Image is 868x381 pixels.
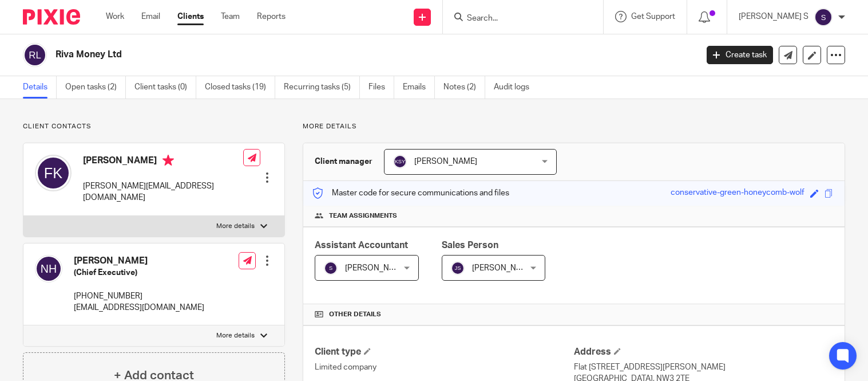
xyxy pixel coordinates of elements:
[74,302,204,313] p: [EMAIL_ADDRESS][DOMAIN_NAME]
[83,180,243,204] p: [PERSON_NAME][EMAIL_ADDRESS][DOMAIN_NAME]
[65,76,126,99] a: Open tasks (2)
[443,76,485,99] a: Notes (2)
[56,49,562,61] h2: Riva Money Ltd
[74,267,204,278] h5: (Chief Executive)
[303,122,845,131] p: More details
[216,222,255,231] p: More details
[814,8,833,26] img: svg%3E
[671,187,804,200] div: conservative-green-honeycomb-wolf
[257,11,286,22] a: Reports
[162,155,174,166] i: Primary
[739,11,808,22] p: [PERSON_NAME] S
[216,331,255,340] p: More details
[393,155,407,168] img: svg%3E
[574,346,833,358] h4: Address
[141,11,160,22] a: Email
[315,241,408,250] span: Assistant Accountant
[35,255,62,282] img: svg%3E
[494,76,538,99] a: Audit logs
[574,362,833,373] p: Flat [STREET_ADDRESS][PERSON_NAME]
[414,158,477,166] span: [PERSON_NAME]
[23,9,80,25] img: Pixie
[315,346,574,358] h4: Client type
[403,76,435,99] a: Emails
[177,11,204,22] a: Clients
[23,76,57,99] a: Details
[74,255,204,267] h4: [PERSON_NAME]
[23,43,47,67] img: svg%3E
[631,13,675,21] span: Get Support
[368,76,394,99] a: Files
[345,264,415,272] span: [PERSON_NAME] S
[472,264,535,272] span: [PERSON_NAME]
[23,122,285,131] p: Client contacts
[329,310,381,319] span: Other details
[74,290,204,302] p: [PHONE_NUMBER]
[312,187,509,199] p: Master code for secure communications and files
[315,156,372,167] h3: Client manager
[466,14,569,24] input: Search
[221,11,240,22] a: Team
[324,261,338,275] img: svg%3E
[106,11,124,22] a: Work
[284,76,360,99] a: Recurring tasks (5)
[205,76,275,99] a: Closed tasks (19)
[315,362,574,373] p: Limited company
[83,155,243,169] h4: [PERSON_NAME]
[707,46,773,64] a: Create task
[35,155,72,191] img: svg%3E
[134,76,196,99] a: Client tasks (0)
[451,261,465,275] img: svg%3E
[442,241,498,250] span: Sales Person
[329,211,397,221] span: Team assignments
